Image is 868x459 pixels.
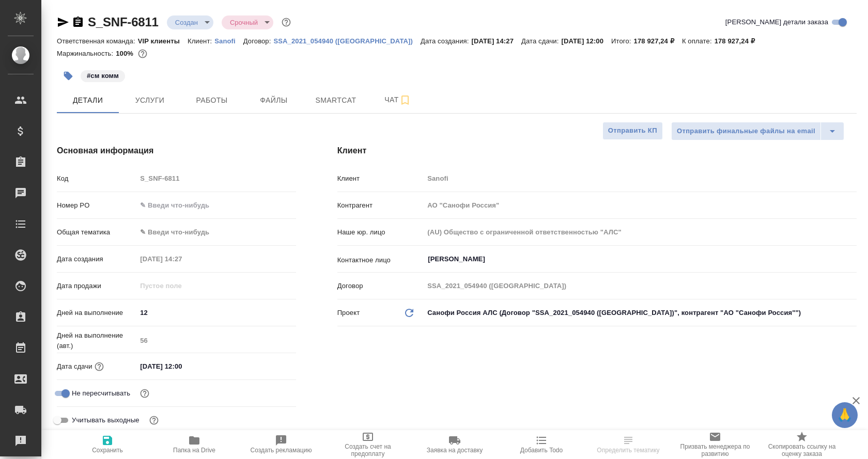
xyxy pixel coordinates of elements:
[57,200,136,211] p: Номер PO
[116,50,136,57] p: 100%
[80,71,126,80] span: см комм
[72,388,130,399] span: Не пересчитывать
[136,333,296,348] input: Пустое поле
[851,258,853,260] button: Open
[125,94,175,107] span: Услуги
[243,37,274,45] p: Договор:
[138,387,151,400] button: Включи, если не хочешь, чтобы указанная дата сдачи изменилась после переставления заказа в 'Подтв...
[337,227,424,238] p: Наше юр. лицо
[167,15,213,29] div: Создан
[331,443,405,457] span: Создать счет на предоплату
[57,308,136,318] p: Дней на выполнение
[92,360,106,373] button: Если добавить услуги и заполнить их объемом, то дата рассчитается автоматически
[682,37,715,45] p: К оплате:
[521,37,561,45] p: Дата сдачи:
[471,37,521,45] p: [DATE] 14:27
[671,122,844,140] div: split button
[172,18,201,27] button: Создан
[758,430,845,459] button: Скопировать ссылку на оценку заказа
[136,305,296,320] input: ✎ Введи что-нибудь
[424,225,857,240] input: Пустое поле
[671,122,821,140] button: Отправить финальные файлы на email
[611,37,633,45] p: Итого:
[672,430,758,459] button: Призвать менеджера по развитию
[337,308,360,318] p: Проект
[136,171,296,186] input: Пустое поле
[222,15,273,29] div: Создан
[337,255,424,265] p: Контактное лицо
[765,443,839,457] span: Скопировать ссылку на оценку заказа
[421,37,471,45] p: Дата создания:
[92,447,123,454] span: Сохранить
[585,430,672,459] button: Определить тематику
[227,18,261,27] button: Срочный
[57,37,138,45] p: Ответственная команда:
[57,254,136,264] p: Дата создания
[597,447,659,454] span: Определить тематику
[140,227,283,238] div: ✎ Введи что-нибудь
[273,36,421,45] a: SSA_2021_054940 ([GEOGRAPHIC_DATA])
[832,402,858,428] button: 🙏
[214,36,243,45] a: Sanofi
[411,430,498,459] button: Заявка на доставку
[634,37,682,45] p: 178 927,24 ₽
[87,71,119,81] p: #см комм
[498,430,585,459] button: Добавить Todo
[136,224,296,241] div: ✎ Введи что-нибудь
[424,198,857,213] input: Пустое поле
[373,93,423,106] span: Чат
[337,200,424,211] p: Контрагент
[608,125,657,137] span: Отправить КП
[173,447,215,454] span: Папка на Drive
[136,278,227,293] input: Пустое поле
[188,37,214,45] p: Клиент:
[273,37,421,45] p: SSA_2021_054940 ([GEOGRAPHIC_DATA])
[424,304,857,322] div: Санофи Россия АЛС (Договор "SSA_2021_054940 ([GEOGRAPHIC_DATA])", контрагент "АО "Санофи Россия"")
[249,94,299,107] span: Файлы
[63,94,113,107] span: Детали
[424,171,857,186] input: Пустое поле
[602,122,663,140] button: Отправить КП
[337,145,857,157] h4: Клиент
[427,447,483,454] span: Заявка на доставку
[57,50,116,57] p: Маржинальность:
[725,17,828,27] span: [PERSON_NAME] детали заказа
[57,227,136,238] p: Общая тематика
[57,173,136,184] p: Код
[57,281,136,291] p: Дата продажи
[337,173,424,184] p: Клиент
[136,359,227,374] input: ✎ Введи что-нибудь
[337,281,424,291] p: Договор
[72,415,139,425] span: Учитывать выходные
[57,361,92,372] p: Дата сдачи
[678,443,752,457] span: Призвать менеджера по развитию
[280,15,293,29] button: Доп статусы указывают на важность/срочность заказа
[238,430,324,459] button: Создать рекламацию
[187,94,237,107] span: Работы
[138,37,188,45] p: VIP клиенты
[251,447,312,454] span: Создать рекламацию
[57,16,69,28] button: Скопировать ссылку для ЯМессенджера
[311,94,361,107] span: Smartcat
[836,404,854,426] span: 🙏
[399,94,411,106] svg: Подписаться
[64,430,151,459] button: Сохранить
[136,251,227,266] input: Пустое поле
[57,330,136,351] p: Дней на выполнение (авт.)
[324,430,411,459] button: Создать счет на предоплату
[677,125,815,137] span: Отправить финальные файлы на email
[715,37,763,45] p: 178 927,24 ₽
[424,278,857,293] input: Пустое поле
[136,47,149,60] button: 0.00 RUB;
[72,16,84,28] button: Скопировать ссылку
[520,447,563,454] span: Добавить Todo
[214,37,243,45] p: Sanofi
[88,15,159,29] a: S_SNF-6811
[57,65,80,87] button: Добавить тэг
[136,198,296,213] input: ✎ Введи что-нибудь
[147,414,161,427] button: Выбери, если сб и вс нужно считать рабочими днями для выполнения заказа.
[151,430,238,459] button: Папка на Drive
[561,37,611,45] p: [DATE] 12:00
[57,145,296,157] h4: Основная информация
